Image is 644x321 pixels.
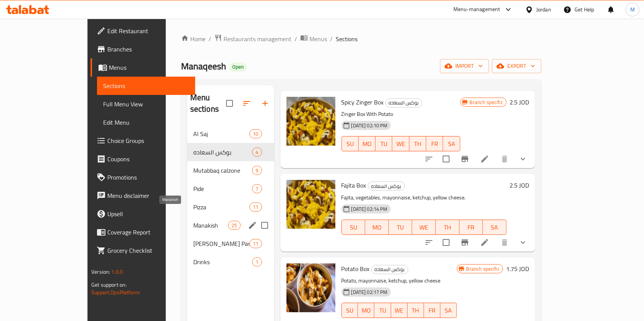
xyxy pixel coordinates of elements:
[443,305,454,316] span: SA
[229,64,247,70] span: Open
[368,181,405,191] div: بوكس السعاده
[426,136,443,151] button: FR
[518,238,527,247] svg: Show Choices
[107,191,189,200] span: Menu disclaimer
[456,150,474,168] button: Branch-specific-item
[330,34,333,43] li: /
[103,100,189,109] span: Full Menu View
[411,305,421,316] span: TH
[408,303,424,318] button: TH
[91,280,126,290] span: Get support on:
[498,61,535,71] span: export
[286,263,335,312] img: Potato Box
[486,222,503,233] span: SA
[252,149,261,156] span: 4
[368,222,386,233] span: MO
[187,125,274,143] div: Al Saj10
[413,138,423,149] span: TH
[438,234,454,250] span: Select to update
[510,180,529,191] h6: 2.5 JOD
[386,98,422,107] span: بوكس السعاده
[392,222,409,233] span: TU
[181,34,541,44] nav: breadcrumb
[91,168,195,186] a: Promotions
[181,58,226,75] span: Manaqeesh
[341,180,366,191] span: Fajita Box
[193,239,249,248] span: [PERSON_NAME] Pastries
[223,34,291,43] span: Restaurants management
[187,180,274,198] div: Pide7
[309,34,327,43] span: Menus
[341,220,366,235] button: SU
[190,92,226,115] h2: Menu sections
[187,122,274,274] nav: Menu sections
[187,143,274,161] div: بوكس السعاده4
[348,289,391,296] span: [DATE] 02:17 PM
[341,263,370,274] span: Potato Box
[193,184,252,193] span: Pide
[111,267,123,277] span: 1.0.0
[286,97,335,146] img: Spicy Zinger Box
[107,136,189,145] span: Choice Groups
[97,77,195,95] a: Sections
[193,221,228,230] span: Manakish
[359,136,375,151] button: MO
[97,113,195,132] a: Edit Menu
[463,265,503,273] span: Branch specific
[341,96,384,108] span: Spicy Zinger Box
[107,26,189,35] span: Edit Restaurant
[440,303,457,318] button: SA
[300,34,327,44] a: Menus
[193,148,252,157] span: بوكس السعاده
[630,5,635,14] span: M
[193,129,249,138] span: Al Saj
[193,202,249,212] span: Pizza
[249,129,262,138] div: items
[440,59,489,73] button: import
[256,94,274,112] button: Add section
[229,63,247,72] div: Open
[392,136,409,151] button: WE
[249,239,262,248] div: items
[193,166,252,175] span: Mutabbaq calzone
[250,204,261,211] span: 11
[336,34,358,43] span: Sections
[91,40,195,58] a: Branches
[91,132,195,150] a: Choice Groups
[480,154,489,164] a: Edit menu item
[187,198,274,216] div: Pizza11
[286,180,335,229] img: Fajita Box
[420,150,438,168] button: sort-choices
[412,220,436,235] button: WE
[341,276,457,286] p: Potato, mayonnaise, ketchup, yellow cheese
[91,205,195,223] a: Upsell
[250,130,261,138] span: 10
[193,257,252,266] span: Drinks
[214,34,291,44] a: Restaurants management
[345,138,356,149] span: SU
[345,222,362,233] span: SU
[371,265,408,274] div: بوكس السعاده
[91,58,195,77] a: Menus
[372,265,408,274] span: بوكس السعاده
[228,221,240,230] div: items
[348,205,391,213] span: [DATE] 02:14 PM
[514,233,532,252] button: show more
[506,263,529,274] h6: 1.75 JOD
[91,287,140,297] a: Support.OpsPlatform
[361,305,371,316] span: MO
[375,136,392,151] button: TU
[294,34,297,43] li: /
[368,182,405,191] span: بوكس السعاده
[427,305,437,316] span: FR
[424,303,440,318] button: FR
[483,220,506,235] button: SA
[91,223,195,241] a: Coverage Report
[456,233,474,252] button: Branch-specific-item
[193,239,249,248] div: Shamia Pastries
[443,136,460,151] button: SA
[395,138,406,149] span: WE
[341,303,358,318] button: SU
[348,122,391,129] span: [DATE] 02:10 PM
